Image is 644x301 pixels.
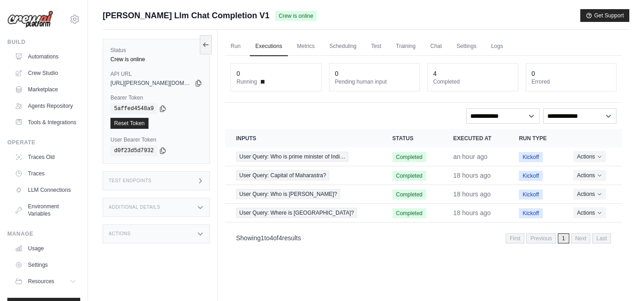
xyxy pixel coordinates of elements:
[279,234,282,242] span: 4
[558,233,569,243] span: 1
[261,234,264,242] span: 1
[573,189,606,200] button: Actions for execution
[11,99,80,113] a: Agents Repository
[453,190,491,198] time: September 30, 2025 at 21:07 IST
[366,37,387,56] a: Test
[532,69,535,78] div: 0
[11,66,80,80] a: Crew Studio
[442,129,508,148] th: Executed at
[236,189,370,199] a: View execution details for User Query
[453,153,488,160] time: October 1, 2025 at 14:03 IST
[109,231,131,237] h3: Actions
[11,166,80,181] a: Traces
[532,78,611,85] dt: Errored
[11,274,80,289] button: Resources
[7,139,80,146] div: Operate
[519,208,543,218] span: Kickoff
[236,152,348,162] span: User Query: Who is prime minister of Indi…
[506,233,611,243] nav: Pagination
[324,37,362,56] a: Scheduling
[236,170,370,180] a: View execution details for User Query
[453,172,491,179] time: September 30, 2025 at 21:21 IST
[109,178,152,184] h3: Test Endpoints
[392,152,426,162] span: Completed
[7,230,80,238] div: Manage
[103,9,270,22] span: [PERSON_NAME] Llm Chat Completion V1
[270,234,273,242] span: 4
[519,171,543,181] span: Kickoff
[392,190,426,200] span: Completed
[592,233,611,243] span: Last
[508,129,562,148] th: Run Type
[225,129,381,148] th: Inputs
[425,37,447,56] a: Chat
[506,233,524,243] span: First
[573,151,606,162] button: Actions for execution
[453,209,491,217] time: September 30, 2025 at 21:04 IST
[110,118,149,129] a: Reset Token
[580,9,629,22] button: Get Support
[11,183,80,197] a: LLM Connections
[275,11,317,21] span: Crew is online
[11,82,80,97] a: Marketplace
[11,241,80,256] a: Usage
[110,136,202,143] label: User Bearer Token
[225,226,622,249] nav: Pagination
[433,78,512,85] dt: Completed
[11,115,80,130] a: Tools & Integrations
[225,37,246,56] a: Run
[519,190,543,200] span: Kickoff
[485,37,508,56] a: Logs
[11,199,80,221] a: Environment Variables
[250,37,288,56] a: Executions
[237,78,257,85] span: Running
[519,152,543,162] span: Kickoff
[237,69,240,78] div: 0
[573,207,606,218] button: Actions for execution
[236,208,357,218] span: User Query: Where is [GEOGRAPHIC_DATA]?
[381,129,442,148] th: Status
[292,37,320,56] a: Metrics
[392,171,426,181] span: Completed
[236,170,329,180] span: User Query: Capital of Maharastra?
[110,56,202,63] div: Crew is online
[526,233,556,243] span: Previous
[11,49,80,64] a: Automations
[392,208,426,218] span: Completed
[573,170,606,181] button: Actions for execution
[236,152,370,162] a: View execution details for User Query
[335,69,339,78] div: 0
[236,233,301,243] p: Showing to of results
[110,47,202,54] label: Status
[451,37,482,56] a: Settings
[391,37,421,56] a: Training
[598,257,644,301] iframe: Chat Widget
[571,233,591,243] span: Next
[109,205,160,210] h3: Additional Details
[110,79,193,87] span: [URL][PERSON_NAME][DOMAIN_NAME]
[7,38,80,46] div: Build
[7,11,53,28] img: Logo
[110,70,202,78] label: API URL
[110,103,157,114] code: 5affed4548a9
[28,278,54,285] span: Resources
[236,208,370,218] a: View execution details for User Query
[11,258,80,272] a: Settings
[110,145,157,156] code: d0f23d5d7932
[110,94,202,101] label: Bearer Token
[225,129,622,249] section: Crew executions table
[433,69,437,78] div: 4
[335,78,414,85] dt: Pending human input
[236,189,340,199] span: User Query: Who is [PERSON_NAME]?
[11,150,80,164] a: Traces Old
